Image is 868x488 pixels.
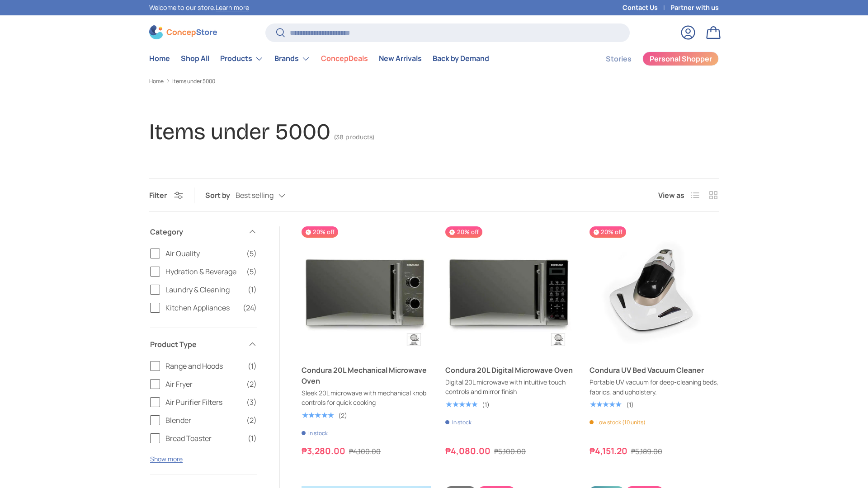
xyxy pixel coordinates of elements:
span: Filter [149,190,167,200]
a: ConcepDeals [321,50,368,67]
span: Blender [165,415,241,426]
a: Items under 5000 [172,79,215,84]
a: Condura UV Bed Vacuum Cleaner [590,226,719,356]
span: Product Type [150,339,242,350]
span: Laundry & Cleaning [165,284,242,295]
span: Hydration & Beverage [165,266,241,277]
span: (5) [246,266,257,277]
span: Range and Hoods [165,361,242,371]
p: Welcome to our store. [149,3,249,13]
nav: Secondary [584,50,719,68]
summary: Product Type [150,328,257,361]
span: Best selling [236,191,274,200]
span: (24) [243,302,257,313]
a: Home [149,50,170,67]
a: Back by Demand [433,50,489,67]
span: 20% off [590,226,626,238]
button: Show more [150,455,183,463]
a: Condura 20L Mechanical Microwave Oven [302,365,431,386]
span: Air Quality [165,248,241,259]
a: Personal Shopper [642,52,719,66]
span: (2) [246,379,257,389]
a: Condura 20L Digital Microwave Oven [445,365,575,375]
a: Shop All [181,50,209,67]
span: (38 products) [334,133,374,141]
a: Home [149,79,164,84]
nav: Primary [149,50,489,68]
a: Contact Us [623,3,670,13]
span: Air Fryer [165,379,241,389]
h1: Items under 5000 [149,118,330,145]
a: Products [220,50,264,68]
span: (1) [248,284,257,295]
span: 20% off [302,226,338,238]
button: Best selling [236,188,303,204]
span: View as [658,190,684,201]
span: Category [150,226,242,237]
span: 20% off [445,226,482,238]
span: Kitchen Appliances [165,302,237,313]
span: Personal Shopper [650,55,712,62]
summary: Category [150,216,257,248]
span: Air Purifier Filters [165,397,241,408]
img: ConcepStore [149,25,217,39]
a: Condura 20L Mechanical Microwave Oven [302,226,431,356]
span: (1) [248,361,257,371]
a: Stories [606,50,632,68]
button: Filter [149,190,183,200]
nav: Breadcrumbs [149,77,719,85]
span: Bread Toaster [165,433,242,444]
span: (3) [246,397,257,408]
summary: Products [215,50,269,68]
span: (2) [246,415,257,426]
a: Condura UV Bed Vacuum Cleaner [590,365,719,375]
a: New Arrivals [379,50,422,67]
span: (1) [248,433,257,444]
summary: Brands [269,50,316,68]
a: Brands [274,50,310,68]
a: Partner with us [670,3,719,13]
span: (5) [246,248,257,259]
label: Sort by [205,190,236,201]
a: Condura 20L Digital Microwave Oven [445,226,575,356]
a: Learn more [216,3,249,12]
